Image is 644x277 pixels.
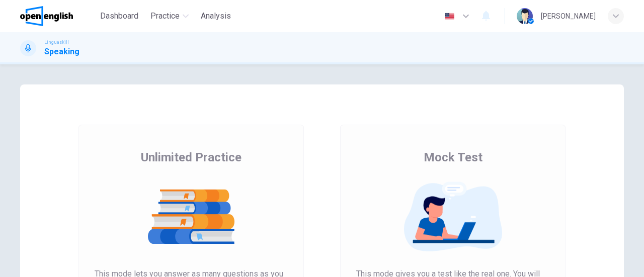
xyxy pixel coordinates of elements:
[201,10,231,22] span: Analysis
[100,10,138,22] span: Dashboard
[141,149,242,165] span: Unlimited Practice
[150,10,180,22] span: Practice
[44,46,79,58] h1: Speaking
[541,10,596,22] div: [PERSON_NAME]
[146,7,193,25] button: Practice
[517,8,533,24] img: Profile picture
[197,7,235,25] button: Analysis
[443,13,456,20] img: en
[96,7,142,25] button: Dashboard
[424,149,482,165] span: Mock Test
[20,6,96,26] a: OpenEnglish logo
[20,6,73,26] img: OpenEnglish logo
[44,39,69,46] span: Linguaskill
